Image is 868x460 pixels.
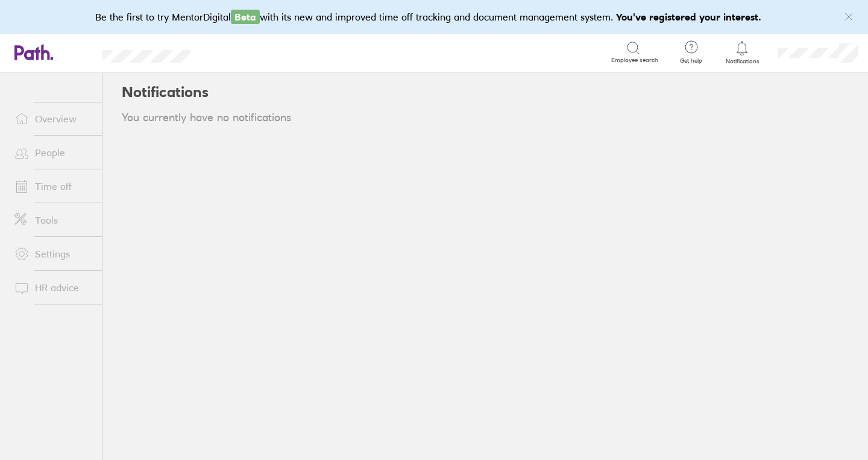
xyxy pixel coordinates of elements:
div: Be the first to try MentorDigital with its new and improved time off tracking and document manage... [95,10,773,24]
a: Notifications [723,40,762,65]
h2: Notifications [122,73,209,112]
a: HR advice [5,276,102,300]
span: Beta [231,10,260,24]
span: Employee search [611,57,658,64]
span: Notifications [723,58,762,65]
b: You've registered your interest. [616,11,761,23]
a: Tools [5,208,102,232]
a: Time off [5,174,102,198]
a: Overview [5,107,102,131]
span: Get help [671,57,711,65]
a: People [5,140,102,165]
a: Settings [5,242,102,266]
div: Search [223,46,254,57]
div: You currently have no notifications [122,112,849,124]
